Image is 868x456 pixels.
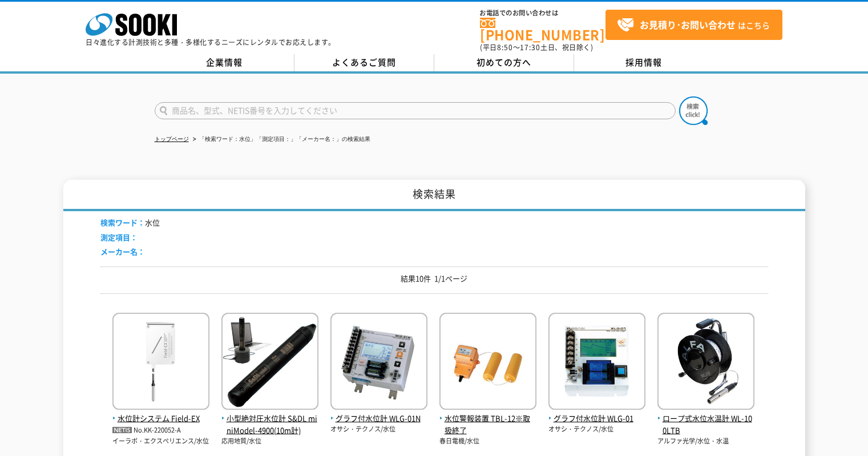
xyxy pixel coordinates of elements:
[574,54,714,71] a: 採用情報
[330,425,427,434] p: オサシ・テクノス/水位
[100,232,138,243] span: 測定項目：
[679,96,708,125] img: btn_search.png
[294,54,434,71] a: よくあるご質問
[548,401,645,425] a: グラフ付水位計 WLG-01
[480,18,605,41] a: [PHONE_NUMBER]
[657,313,754,413] img: WL-100LTB
[480,10,605,17] span: お電話でのお問い合わせは
[434,54,574,71] a: 初めての方へ
[330,413,427,425] span: グラフ付水位計 WLG-01N
[112,313,209,413] img: Field-EX
[640,18,736,31] strong: お見積り･お問い合わせ
[439,437,536,446] p: 春日電機/水位
[548,425,645,434] p: オサシ・テクノス/水位
[477,56,531,68] span: 初めての方へ
[617,17,770,34] span: はこちら
[480,42,593,53] span: (平日 ～ 土日、祝日除く)
[221,313,318,413] img: S&DL miniModel-4900(10m計)
[548,413,645,425] span: グラフ付水位計 WLG-01
[439,401,536,436] a: 水位警報装置 TBL-12※取扱終了
[112,425,209,437] p: No.KK-220052-A
[100,246,145,257] span: メーカー名：
[497,42,513,53] span: 8:50
[548,313,645,413] img: WLG-01
[100,273,768,285] p: 結果10件 1/1ページ
[155,102,676,119] input: 商品名、型式、NETIS番号を入力してください
[439,413,536,437] span: 水位警報装置 TBL-12※取扱終了
[63,180,805,211] h1: 検索結果
[112,413,209,425] span: 水位計システム Field-EX
[221,413,318,437] span: 小型絶対圧水位計 S&DL miniModel-4900(10m計)
[330,313,427,413] img: WLG-01N
[657,437,754,446] p: アルファ光学/水位・水温
[221,401,318,436] a: 小型絶対圧水位計 S&DL miniModel-4900(10m計)
[155,54,294,71] a: 企業情報
[330,401,427,425] a: グラフ付水位計 WLG-01N
[657,413,754,437] span: ロープ式水位水温計 WL-100LTB
[112,401,209,425] a: 水位計システム Field-EX
[100,217,145,228] span: 検索ワード：
[605,10,782,40] a: お見積り･お問い合わせはこちら
[520,42,540,53] span: 17:30
[112,437,209,446] p: イーラボ・エクスペリエンス/水位
[439,313,536,413] img: TBL-12※取扱終了
[155,136,189,142] a: トップページ
[657,401,754,436] a: ロープ式水位水温計 WL-100LTB
[191,134,370,146] li: 「検索ワード：水位」「測定項目：」「メーカー名：」の検索結果
[221,437,318,446] p: 応用地質/水位
[86,39,336,46] p: 日々進化する計測技術と多種・多様化するニーズにレンタルでお応えします。
[100,217,160,229] li: 水位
